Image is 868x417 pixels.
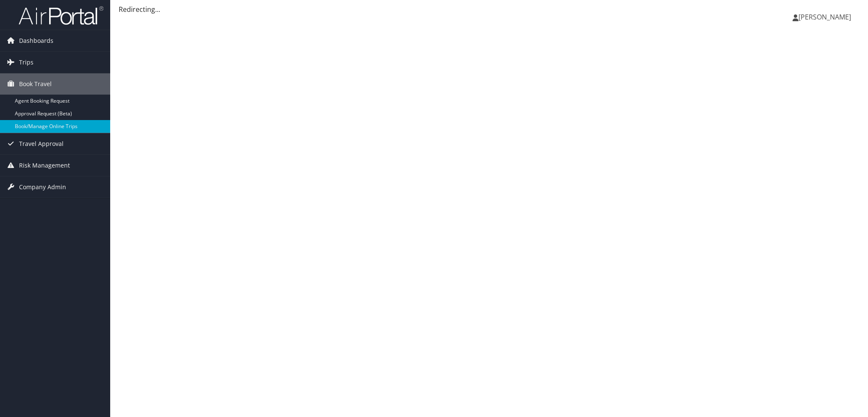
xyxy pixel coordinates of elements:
[793,4,860,30] a: [PERSON_NAME]
[119,4,860,14] div: Redirecting...
[19,73,52,95] span: Book Travel
[19,6,103,25] img: airportal-logo.png
[798,12,851,22] span: [PERSON_NAME]
[19,155,70,176] span: Risk Management
[19,176,66,198] span: Company Admin
[19,52,33,73] span: Trips
[19,30,53,51] span: Dashboards
[19,133,64,154] span: Travel Approval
